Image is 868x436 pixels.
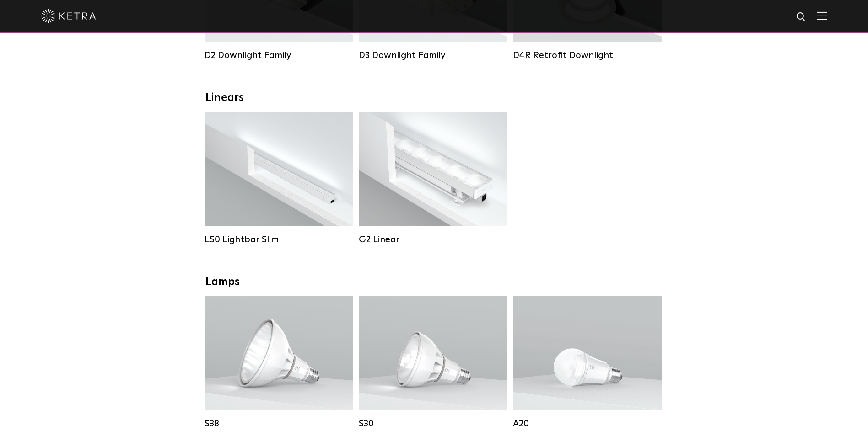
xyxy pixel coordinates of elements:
[513,418,662,429] div: A20
[205,50,353,61] div: D2 Downlight Family
[205,276,663,289] div: Lamps
[41,9,96,23] img: ketra-logo-2019-white
[359,50,507,61] div: D3 Downlight Family
[817,11,827,20] img: Hamburger%20Nav.svg
[796,11,807,23] img: search icon
[359,234,507,245] div: G2 Linear
[359,418,507,429] div: S30
[513,296,662,429] a: A20 Lumen Output:600 / 800Colors:White / BlackBase Type:E26 Edison Base / GU24Beam Angles:Omni-Di...
[359,296,507,429] a: S30 Lumen Output:1100Colors:White / BlackBase Type:E26 Edison Base / GU24Beam Angles:15° / 25° / ...
[205,112,353,245] a: LS0 Lightbar Slim Lumen Output:200 / 350Colors:White / BlackControl:X96 Controller
[205,296,353,429] a: S38 Lumen Output:1100Colors:White / BlackBase Type:E26 Edison Base / GU24Beam Angles:10° / 25° / ...
[205,418,353,429] div: S38
[513,50,662,61] div: D4R Retrofit Downlight
[205,91,663,105] div: Linears
[205,234,353,245] div: LS0 Lightbar Slim
[359,112,507,245] a: G2 Linear Lumen Output:400 / 700 / 1000Colors:WhiteBeam Angles:Flood / [GEOGRAPHIC_DATA] / Narrow...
